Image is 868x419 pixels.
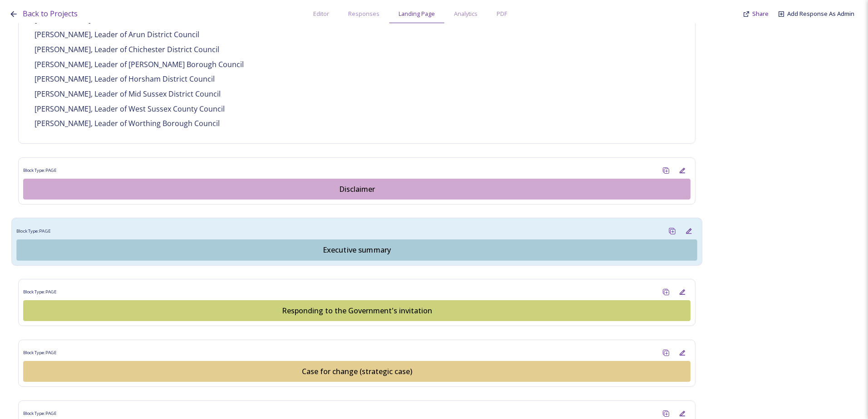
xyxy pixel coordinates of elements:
button: Case for change (strategic case) [23,361,690,382]
span: Block Type: PAGE [23,410,57,417]
span: Block Type: PAGE [23,350,57,356]
span: PDF [497,10,507,18]
button: Executive summary [16,239,697,261]
p: [PERSON_NAME], Leader of [PERSON_NAME] Borough Council [35,59,679,70]
span: Block Type: PAGE [23,167,57,174]
p: [PERSON_NAME], Leader of West Sussex County Council [35,104,679,114]
a: Add Response As Admin [787,10,854,18]
a: Back to Projects [23,8,78,19]
p: [PERSON_NAME], Leader of Arun District Council [35,29,679,40]
span: Analytics [454,10,478,18]
span: Block Type: PAGE [16,228,50,234]
div: Executive summary [22,244,692,255]
p: [PERSON_NAME], Leader of Mid Sussex District Council [35,89,679,99]
span: Block Type: PAGE [23,289,57,295]
span: Landing Page [399,10,435,18]
p: [PERSON_NAME], Leader of Chichester District Council [35,44,679,55]
div: Disclaimer [28,184,686,195]
span: Editor [313,10,329,18]
div: Responding to the Government's invitation [28,305,686,316]
span: Share [752,10,769,18]
button: Disclaimer [23,179,690,200]
span: Responses [348,10,380,18]
span: Back to Projects [23,9,78,19]
div: Case for change (strategic case) [28,366,686,377]
button: Responding to the Government's invitation [23,300,690,321]
p: [PERSON_NAME], Leader of Horsham District Council [35,74,679,84]
p: [PERSON_NAME], Leader of Worthing Borough Council [35,118,679,129]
